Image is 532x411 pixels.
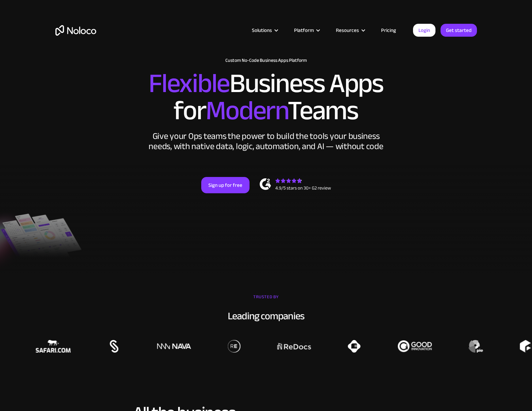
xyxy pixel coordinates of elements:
a: Login [413,24,435,37]
div: Give your Ops teams the power to build the tools your business needs, with native data, logic, au... [147,131,385,151]
div: Platform [294,26,314,35]
span: Flexible [149,58,229,109]
a: home [55,25,96,36]
div: Solutions [252,26,272,35]
a: Get started [441,24,477,37]
span: Modern [206,85,288,136]
div: Resources [327,26,373,35]
div: Resources [336,26,359,35]
a: Pricing [373,26,405,35]
div: Solutions [243,26,286,35]
h2: Business Apps for Teams [55,70,477,124]
div: Platform [286,26,327,35]
a: Sign up for free [201,177,250,193]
